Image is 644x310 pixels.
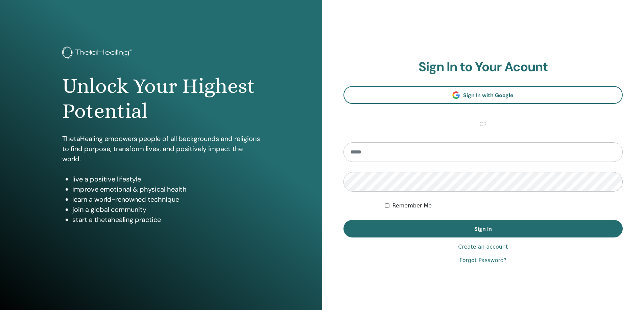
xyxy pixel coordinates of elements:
li: join a global community [72,204,260,215]
a: Forgot Password? [459,256,506,264]
label: Remember Me [392,202,432,210]
a: Create an account [458,243,508,251]
li: start a thetahealing practice [72,215,260,225]
button: Sign In [343,220,623,237]
p: ThetaHealing empowers people of all backgrounds and religions to find purpose, transform lives, a... [62,134,260,164]
span: or [476,120,490,128]
a: Sign In with Google [343,86,623,104]
h2: Sign In to Your Acount [343,59,623,75]
li: live a positive lifestyle [72,174,260,184]
li: improve emotional & physical health [72,184,260,194]
span: Sign In with Google [463,92,514,99]
span: Sign In [474,225,492,232]
h1: Unlock Your Highest Potential [62,74,260,124]
div: Keep me authenticated indefinitely or until I manually logout [385,202,623,210]
li: learn a world-renowned technique [72,194,260,204]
